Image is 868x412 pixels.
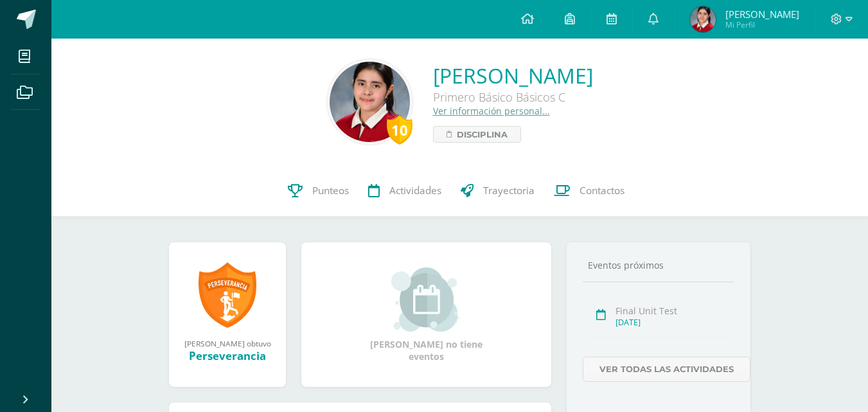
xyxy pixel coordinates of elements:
span: Punteos [312,184,349,197]
span: [PERSON_NAME] [725,8,799,21]
div: Perseverancia [182,348,273,363]
a: Disciplina [433,126,521,143]
img: event_small.png [391,267,461,332]
span: Disciplina [457,127,508,142]
a: Ver información personal... [433,105,550,117]
div: [DATE] [616,317,731,328]
a: Punteos [278,165,359,217]
div: 10 [387,115,412,145]
a: Actividades [359,165,451,217]
span: Actividades [389,184,441,197]
a: [PERSON_NAME] [433,62,593,89]
a: Contactos [544,165,634,217]
span: Contactos [580,184,624,197]
div: Primero Básico Básicos C [433,89,593,105]
span: Trayectoria [483,184,535,197]
div: [PERSON_NAME] no tiene eventos [362,267,491,363]
div: [PERSON_NAME] obtuvo [182,338,273,348]
a: Ver todas las actividades [583,357,750,382]
span: Mi Perfil [725,19,799,30]
div: Eventos próximos [583,259,734,271]
img: 311e8fba47b096e8f688f8faa6e4a309.png [330,62,410,142]
img: df0271ff297af68c87ea5917336d0380.png [690,6,716,32]
a: Trayectoria [451,165,544,217]
div: Final Unit Test [616,305,731,317]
